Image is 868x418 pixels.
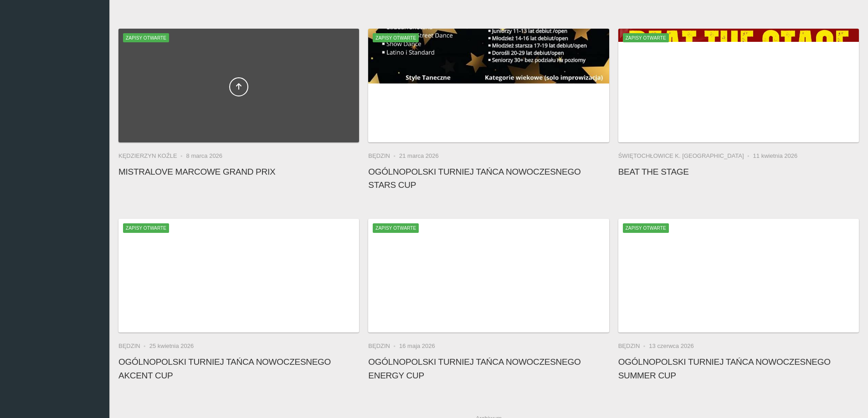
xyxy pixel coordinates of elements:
[123,223,169,232] span: Zapisy otwarte
[623,223,669,232] span: Zapisy otwarte
[373,223,419,232] span: Zapisy otwarte
[118,151,186,161] li: Kędzierzyn Koźle
[399,151,439,161] li: 21 marca 2026
[373,33,419,42] span: Zapisy otwarte
[368,29,609,142] img: Ogólnopolski Turniej Tańca Nowoczesnego STARS CUP
[368,219,609,332] a: Ogólnopolski Turniej Tańca Nowoczesnego ENERGY CUPZapisy otwarte
[618,29,859,142] img: Beat the Stage
[618,355,859,382] h4: Ogólnopolski Turniej Tańca Nowoczesnego SUMMER CUP
[118,165,359,178] h4: MISTRALOVE marcowe GRAND PRIX
[618,165,859,178] h4: Beat the Stage
[368,151,399,161] li: Będzin
[118,219,359,332] img: Ogólnopolski Turniej Tańca Nowoczesnego AKCENT CUP
[399,342,435,351] li: 16 maja 2026
[118,355,359,382] h4: Ogólnopolski Turniej Tańca Nowoczesnego AKCENT CUP
[618,342,649,351] li: Będzin
[753,151,798,161] li: 11 kwietnia 2026
[368,29,609,142] a: Ogólnopolski Turniej Tańca Nowoczesnego STARS CUPZapisy otwarte
[623,33,669,42] span: Zapisy otwarte
[368,355,609,382] h4: Ogólnopolski Turniej Tańca Nowoczesnego ENERGY CUP
[368,165,609,191] h4: Ogólnopolski Turniej Tańca Nowoczesnego STARS CUP
[618,219,859,332] a: Ogólnopolski Turniej Tańca Nowoczesnego SUMMER CUPZapisy otwarte
[649,342,693,351] li: 13 czerwca 2026
[618,29,859,142] a: Beat the StageZapisy otwarte
[149,342,194,351] li: 25 kwietnia 2026
[118,342,149,351] li: Będzin
[123,33,169,42] span: Zapisy otwarte
[618,151,753,161] li: Świętochłowice k. [GEOGRAPHIC_DATA]
[618,219,859,332] img: Ogólnopolski Turniej Tańca Nowoczesnego SUMMER CUP
[368,342,399,351] li: Będzin
[118,29,359,142] a: MISTRALOVE marcowe GRAND PRIX Zapisy otwarte
[186,151,223,161] li: 8 marca 2026
[368,219,609,332] img: Ogólnopolski Turniej Tańca Nowoczesnego ENERGY CUP
[118,219,359,332] a: Ogólnopolski Turniej Tańca Nowoczesnego AKCENT CUPZapisy otwarte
